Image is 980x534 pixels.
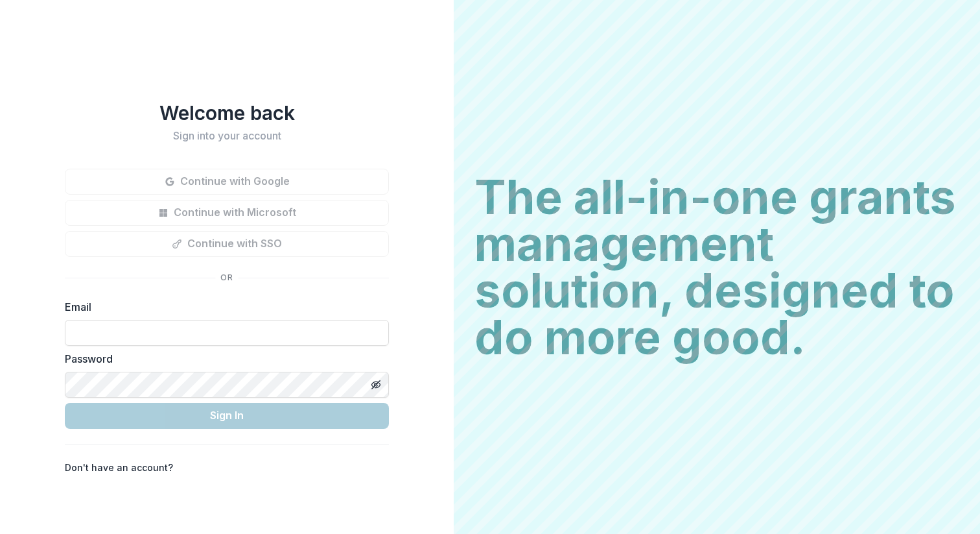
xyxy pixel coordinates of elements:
button: Continue with Microsoft [65,200,389,226]
h2: Sign into your account [65,130,389,142]
p: Don't have an account? [65,461,173,474]
label: Password [65,351,381,367]
h1: Welcome back [65,101,389,125]
label: Email [65,299,381,315]
button: Continue with Google [65,169,389,195]
button: Continue with SSO [65,231,389,257]
button: Toggle password visibility [366,374,386,395]
button: Sign In [65,403,389,429]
